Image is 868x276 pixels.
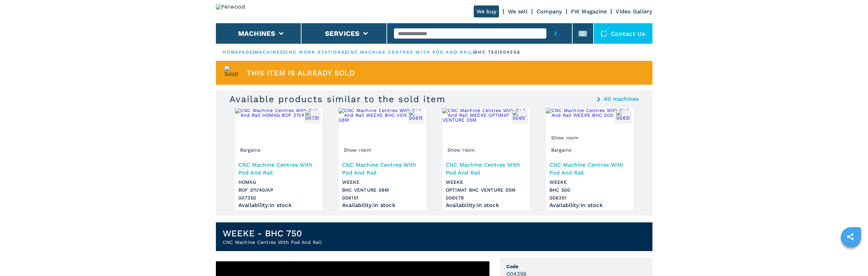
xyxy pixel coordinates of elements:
[446,145,476,155] span: Show room
[549,178,630,202] h3: WEEKE BHC 500 006351
[325,29,360,38] button: Services
[536,8,562,15] a: Company
[549,133,580,143] span: Show room
[601,30,607,37] img: Contact us
[474,5,499,17] a: We buy
[223,50,253,55] a: HOMEPAGE
[500,49,520,55] p: 004356
[604,96,639,102] a: All machines
[513,110,526,123] img: 006579
[474,49,500,55] p: bhc 750 |
[224,66,238,80] img: SoldProduct
[571,8,607,15] a: FW Magazine
[842,228,859,245] a: sharethis
[238,178,319,202] h3: HOMAG BOF 211/40/AP 007350
[235,108,322,159] img: CNC Machine Centres With Pod And Rail HOMAG BOF 211/40/AP
[223,228,322,239] h1: WEEKE - BHC 750
[506,263,646,270] span: Code
[508,8,528,15] a: We sell
[238,145,262,155] span: Bargains
[305,110,319,123] img: 007350
[216,4,265,19] img: Ferwood
[546,108,633,210] a: CNC Machine Centres With Pod And Rail WEEKE BHC 500BargainsShow room006351CNC Machine Centres Wit...
[339,108,426,159] img: CNC Machine Centres With Pod And Rail WEEKE BHC VENTURE 08M
[339,108,426,210] a: CNC Machine Centres With Pod And Rail WEEKE BHC VENTURE 08MShow room006151CNC Machine Centres Wit...
[342,145,373,155] span: Show room
[285,50,345,55] a: cnc work stations
[345,50,346,55] span: |
[283,50,285,55] span: |
[247,69,355,77] span: This item is already sold
[473,50,474,55] span: |
[616,8,652,15] a: Video Gallery
[549,204,630,207] div: Availability : in stock
[238,204,319,207] div: Availability : in stock
[442,108,530,159] img: CNC Machine Centres With Pod And Rail WEEKE OPTIMAT BHC VENTURE 05M
[446,178,526,202] h3: WEEKE OPTIMAT BHC VENTURE 05M 006579
[238,161,319,177] h3: CNC Machine Centres With Pod And Rail
[546,23,565,44] button: submit-button
[546,108,633,159] img: CNC Machine Centres With Pod And Rail WEEKE BHC 500
[230,94,446,105] h3: Available products similar to the sold item
[549,161,630,177] h3: CNC Machine Centres With Pod And Rail
[254,50,284,55] a: machines
[549,145,573,155] span: Bargains
[616,110,630,123] img: 006351
[409,110,422,123] img: 006151
[446,161,526,177] h3: CNC Machine Centres With Pod And Rail
[346,50,473,55] a: cnc machine centres with pod and rail
[223,239,322,246] h2: CNC Machine Centres With Pod And Rail
[235,108,322,210] a: CNC Machine Centres With Pod And Rail HOMAG BOF 211/40/APBargains007350CNC Machine Centres With P...
[446,204,526,207] div: Availability : in stock
[342,161,423,177] h3: CNC Machine Centres With Pod And Rail
[839,245,863,271] iframe: Chat
[253,50,254,55] span: |
[594,23,652,44] div: Contact us
[342,178,423,202] h3: WEEKE BHC VENTURE 08M 006151
[442,108,530,210] a: CNC Machine Centres With Pod And Rail WEEKE OPTIMAT BHC VENTURE 05MShow room006579CNC Machine Cen...
[238,29,276,38] button: Machines
[342,204,423,207] div: Availability : in stock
